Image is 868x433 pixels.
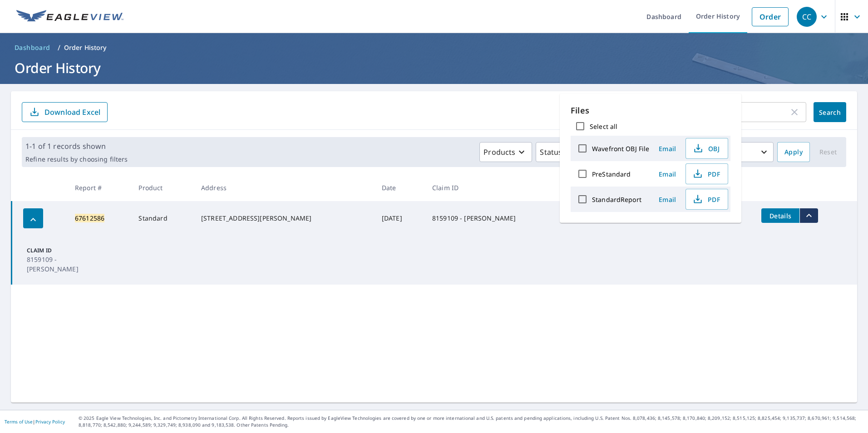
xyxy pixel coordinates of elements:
p: Download Excel [44,107,100,117]
td: [DATE] [375,201,425,236]
td: Standard [131,201,194,236]
span: PDF [691,168,720,179]
a: Terms of Use [5,418,33,425]
button: filesDropdownBtn-67612586 [799,208,818,223]
span: Email [656,195,678,204]
span: Email [656,144,678,153]
th: Address [194,174,375,201]
span: Dashboard [15,43,50,52]
nav: breadcrumb [11,40,857,55]
img: EV Logo [16,10,123,24]
button: PDF [686,163,728,184]
p: 8159109 - [PERSON_NAME] [27,255,78,274]
h1: Order History [11,59,857,77]
a: Order [752,7,789,26]
span: PDF [691,194,720,205]
button: Email [653,192,682,207]
button: Status [536,142,579,162]
a: Privacy Policy [35,418,65,425]
button: Products [479,142,532,162]
button: OBJ [686,138,728,159]
th: Product [131,174,194,201]
p: Claim ID [27,246,78,255]
mark: 67612586 [75,214,104,222]
button: Apply [777,142,810,162]
td: 8159109 - [PERSON_NAME] [425,201,567,236]
p: | [5,419,65,424]
th: Report # [68,174,131,201]
label: Wavefront OBJ File [592,144,649,153]
button: Email [653,142,682,156]
button: Email [653,167,682,181]
label: Select all [590,122,617,131]
p: Products [483,147,515,157]
span: Apply [784,147,803,158]
p: Refine results by choosing filters [25,155,128,163]
button: Search [814,102,846,122]
span: Details [767,212,794,220]
label: StandardReport [592,195,641,204]
a: Dashboard [11,40,54,55]
li: / [58,42,60,53]
span: OBJ [691,143,720,154]
p: © 2025 Eagle View Technologies, Inc. and Pictometry International Corp. All Rights Reserved. Repo... [79,415,863,428]
span: Search [821,108,839,117]
div: CC [797,7,817,27]
label: PreStandard [592,170,631,178]
div: [STREET_ADDRESS][PERSON_NAME] [201,214,367,223]
span: Email [656,170,678,178]
p: 1-1 of 1 records shown [25,141,128,152]
th: Date [375,174,425,201]
button: Download Excel [22,102,108,122]
button: detailsBtn-67612586 [761,208,799,223]
button: PDF [686,189,728,210]
p: Files [571,104,730,117]
p: Order History [64,43,107,52]
th: Claim ID [425,174,567,201]
p: Status [540,147,562,157]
